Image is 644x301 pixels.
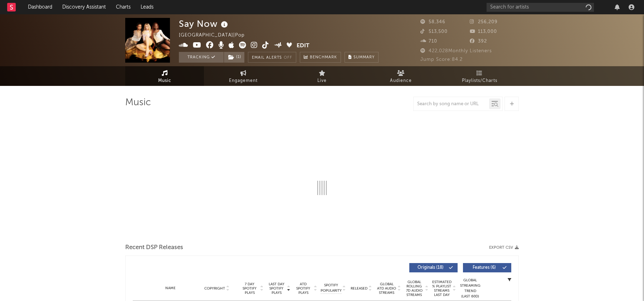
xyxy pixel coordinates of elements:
[229,77,258,85] span: Engagement
[409,263,458,272] button: Originals(18)
[420,49,492,53] span: 422,028 Monthly Listeners
[147,286,194,291] div: Name
[440,66,519,86] a: Playlists/Charts
[125,243,183,252] span: Recent DSP Releases
[179,18,230,30] div: Say Now
[294,282,313,295] span: ATD Spotify Plays
[240,282,259,295] span: 7 Day Spotify Plays
[420,20,445,24] span: 58,346
[487,3,594,12] input: Search for artists
[267,282,286,295] span: Last Day Spotify Plays
[470,39,487,44] span: 392
[468,266,501,270] span: Features ( 6 )
[300,52,341,63] a: Benchmark
[345,52,379,63] button: Summary
[224,52,244,63] button: (1)
[432,280,452,297] span: Estimated % Playlist Streams Last Day
[414,266,447,270] span: Originals ( 18 )
[224,52,245,63] span: ( 1 )
[297,42,309,50] button: Edit
[321,283,342,293] span: Spotify Popularity
[462,77,497,85] span: Playlists/Charts
[414,101,489,107] input: Search by song name or URL
[459,278,481,299] div: Global Streaming Trend (Last 60D)
[361,66,440,86] a: Audience
[179,31,253,40] div: [GEOGRAPHIC_DATA] | Pop
[470,20,498,24] span: 256,209
[310,53,337,62] span: Benchmark
[317,77,327,85] span: Live
[351,286,367,291] span: Released
[248,52,296,63] button: Email AlertsOff
[283,66,361,86] a: Live
[179,52,224,63] button: Tracking
[489,246,519,250] button: Export CSV
[204,66,283,86] a: Engagement
[420,39,437,44] span: 710
[204,286,225,291] span: Copyright
[377,282,396,295] span: Global ATD Audio Streams
[404,280,424,297] span: Global Rolling 7D Audio Streams
[420,57,463,62] span: Jump Score: 84.2
[390,77,412,85] span: Audience
[353,55,375,59] span: Summary
[125,66,204,86] a: Music
[420,29,448,34] span: 513,500
[470,29,497,34] span: 113,000
[284,56,292,60] em: Off
[463,263,511,272] button: Features(6)
[158,77,171,85] span: Music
